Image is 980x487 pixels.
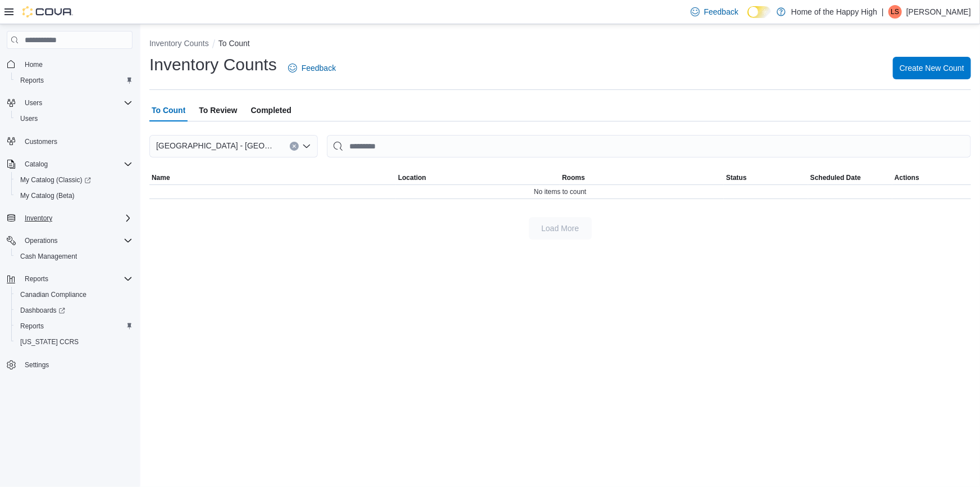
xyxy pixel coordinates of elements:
[25,360,49,369] span: Settings
[20,322,44,331] span: Reports
[16,74,133,87] span: Reports
[20,134,133,148] span: Customers
[810,173,861,182] span: Scheduled Date
[534,187,586,196] span: No items to count
[16,112,133,125] span: Users
[16,250,81,263] a: Cash Management
[893,57,971,79] button: Create New Count
[20,211,133,225] span: Inventory
[11,334,137,350] button: [US_STATE] CCRS
[149,39,209,48] button: Inventory Counts
[16,288,133,301] span: Canadian Compliance
[20,157,52,171] button: Catalog
[20,175,91,184] span: My Catalog (Classic)
[560,171,724,184] button: Rooms
[2,210,137,226] button: Inventory
[891,5,900,19] span: LS
[20,306,65,315] span: Dashboards
[2,95,137,111] button: Users
[2,133,137,150] button: Customers
[7,51,133,402] nav: Complex example
[900,62,964,74] span: Create New Count
[20,191,75,200] span: My Catalog (Beta)
[11,249,137,264] button: Cash Management
[2,233,137,249] button: Operations
[302,62,336,74] span: Feedback
[20,211,57,225] button: Inventory
[20,58,47,71] a: Home
[11,111,137,127] button: Users
[2,271,137,287] button: Reports
[398,173,426,182] span: Location
[808,171,892,184] button: Scheduled Date
[20,358,133,372] span: Settings
[20,96,133,110] span: Users
[11,73,137,88] button: Reports
[16,74,48,87] a: Reports
[20,135,62,148] a: Customers
[541,223,579,234] span: Load More
[22,6,73,17] img: Cova
[724,171,808,184] button: Status
[747,6,771,18] input: Dark Mode
[906,5,971,19] p: [PERSON_NAME]
[726,173,747,182] span: Status
[16,189,79,202] a: My Catalog (Beta)
[562,173,585,182] span: Rooms
[20,76,44,85] span: Reports
[218,39,250,48] button: To Count
[895,173,919,182] span: Actions
[20,252,77,261] span: Cash Management
[2,156,137,172] button: Catalog
[20,114,38,123] span: Users
[25,98,42,107] span: Users
[16,335,83,349] a: [US_STATE] CCRS
[25,160,48,169] span: Catalog
[396,171,560,184] button: Location
[284,57,340,79] a: Feedback
[25,214,52,223] span: Inventory
[20,290,86,299] span: Canadian Compliance
[529,217,592,240] button: Load More
[11,188,137,204] button: My Catalog (Beta)
[16,335,133,349] span: Washington CCRS
[888,5,902,19] div: Lee Soper
[16,304,133,317] span: Dashboards
[20,57,133,71] span: Home
[16,173,133,187] span: My Catalog (Classic)
[20,337,79,346] span: [US_STATE] CCRS
[149,38,971,51] nav: An example of EuiBreadcrumbs
[16,112,42,125] a: Users
[199,99,237,121] span: To Review
[686,1,743,23] a: Feedback
[882,5,884,19] p: |
[25,137,57,146] span: Customers
[2,357,137,373] button: Settings
[16,319,48,333] a: Reports
[11,303,137,318] a: Dashboards
[152,173,170,182] span: Name
[704,6,739,17] span: Feedback
[20,96,47,110] button: Users
[149,171,396,184] button: Name
[156,139,279,152] span: [GEOGRAPHIC_DATA] - [GEOGRAPHIC_DATA][PERSON_NAME] - Fire & Flower
[20,272,133,286] span: Reports
[20,157,133,171] span: Catalog
[20,234,133,247] span: Operations
[290,142,299,151] button: Clear input
[25,60,43,69] span: Home
[16,189,133,202] span: My Catalog (Beta)
[20,358,53,372] a: Settings
[11,318,137,334] button: Reports
[302,142,311,151] button: Open list of options
[20,272,53,286] button: Reports
[16,173,95,187] a: My Catalog (Classic)
[11,287,137,303] button: Canadian Compliance
[11,172,137,188] a: My Catalog (Classic)
[152,99,185,121] span: To Count
[20,234,62,247] button: Operations
[251,99,291,121] span: Completed
[327,135,971,157] input: This is a search bar. After typing your query, hit enter to filter the results lower in the page.
[791,5,877,19] p: Home of the Happy High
